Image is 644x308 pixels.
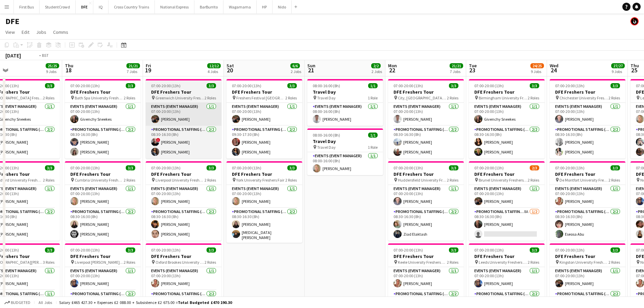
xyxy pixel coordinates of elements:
button: BarBurrito [194,0,223,14]
span: Edit [22,29,29,35]
button: HP [257,0,272,14]
span: Budgeted [11,300,30,305]
a: Comms [50,28,71,37]
div: [DATE] [5,52,21,59]
app-user-avatar: Tim Bodenham [630,17,639,25]
h1: DFE [5,16,19,26]
span: Jobs [36,29,46,35]
span: Total Budgeted £470 190.30 [178,300,232,305]
button: First Bus [14,0,40,14]
button: StudentCrowd [40,0,76,14]
div: Salary £465 427.30 + Expenses £2 088.00 + Subsistence £2 675.00 = [59,300,232,305]
a: Jobs [33,28,49,37]
span: All jobs [37,300,53,305]
span: Comms [53,29,68,35]
div: BST [42,53,49,58]
button: National Express [155,0,194,14]
a: View [3,28,18,37]
button: Cross Country Trains [109,0,155,14]
a: Edit [19,28,32,37]
span: View [5,29,15,35]
button: IQ [93,0,109,14]
button: Budgeted [3,299,31,306]
button: DFE [76,0,93,14]
button: Nido [272,0,292,14]
button: Wagamama [223,0,257,14]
